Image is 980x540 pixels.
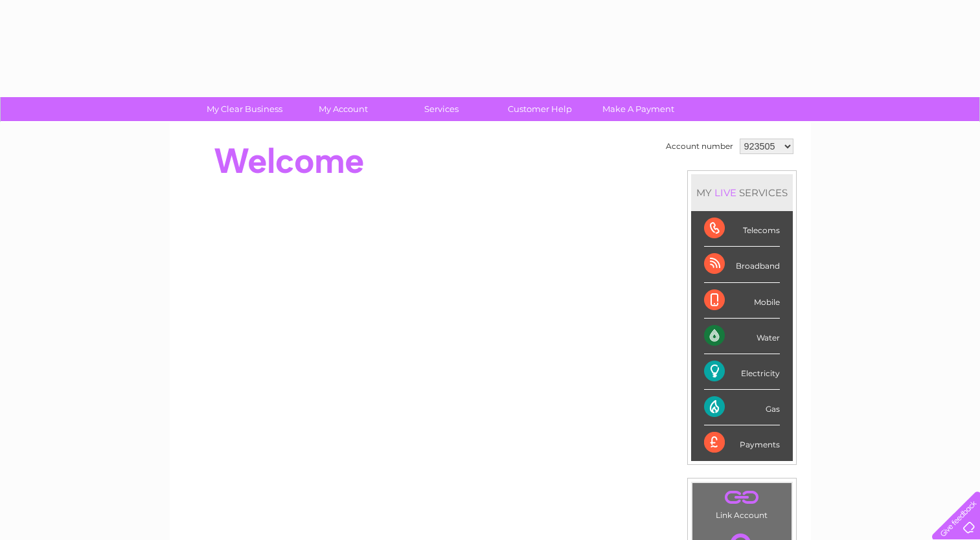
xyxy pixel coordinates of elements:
a: Customer Help [486,97,593,121]
div: Telecoms [704,211,780,247]
a: Make A Payment [585,97,692,121]
div: Water [704,319,780,354]
a: My Account [290,97,396,121]
a: . [696,486,788,509]
a: Services [388,97,495,121]
div: Mobile [704,283,780,319]
div: Payments [704,425,780,460]
div: MY SERVICES [691,174,793,211]
td: Link Account [692,482,792,523]
div: LIVE [712,186,739,199]
a: My Clear Business [191,97,298,121]
div: Electricity [704,354,780,390]
div: Broadband [704,247,780,282]
div: Gas [704,390,780,425]
td: Account number [663,135,736,157]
